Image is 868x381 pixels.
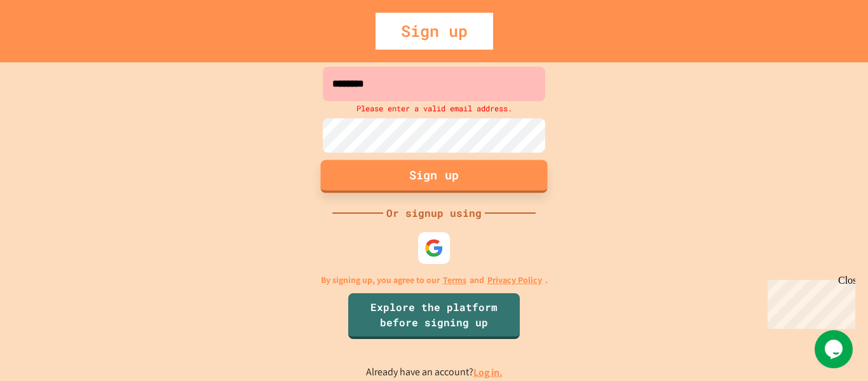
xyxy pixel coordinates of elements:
[424,239,444,258] img: google-icon.svg
[383,205,485,221] div: Or signup using
[763,275,855,329] iframe: chat widget
[348,293,520,339] a: Explore the platform before signing up
[321,160,548,193] button: Sign up
[321,274,548,287] p: By signing up, you agree to our and .
[366,364,503,380] p: Already have an account?
[443,274,466,287] a: Terms
[376,13,493,50] div: Sign up
[815,330,855,368] iframe: chat widget
[320,101,548,115] div: Please enter a valid email address.
[5,5,88,81] div: Chat with us now!Close
[487,274,542,287] a: Privacy Policy
[473,366,503,379] a: Log in.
